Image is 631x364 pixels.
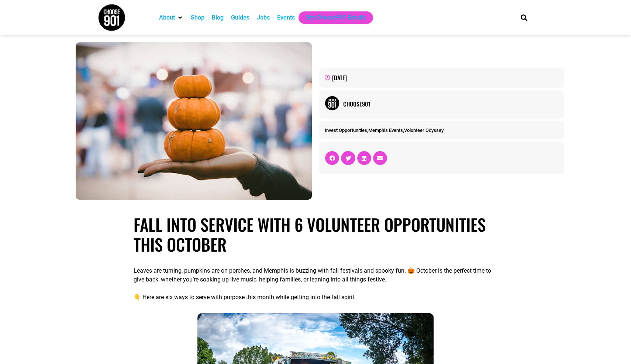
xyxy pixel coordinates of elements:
div: Share on email [373,151,387,165]
a: Get Choose901 Emails [306,13,366,22]
div: Share on facebook [325,151,339,165]
a: About [159,13,175,22]
span: Leaves are turning, pumpkins are on porches, and Memphis is buzzing with fall festivals and spook... [134,267,491,283]
time: [DATE] [332,73,347,82]
div: Search [518,11,530,24]
a: Memphis Events [368,127,403,133]
a: Events [277,13,295,22]
span: 👇 Here are six ways to serve with purpose this month while getting into the fall spirit. [134,294,356,301]
span: , , [325,127,444,133]
a: Blog [212,13,224,22]
a: Guides [231,13,249,22]
a: Invest Opportunities [325,127,367,133]
div: About [155,11,187,24]
a: Volunteer Odyssey [404,127,444,133]
div: Share on linkedin [357,151,371,165]
nav: Main nav [155,11,508,24]
h1: Fall into service with 6 volunteer opportunities this October [134,214,497,254]
a: Choose901 [343,99,559,108]
div: Share on twitter [341,151,355,165]
img: Picture of Choose901 [325,96,339,111]
a: Shop [191,13,204,22]
a: Jobs [257,13,270,22]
